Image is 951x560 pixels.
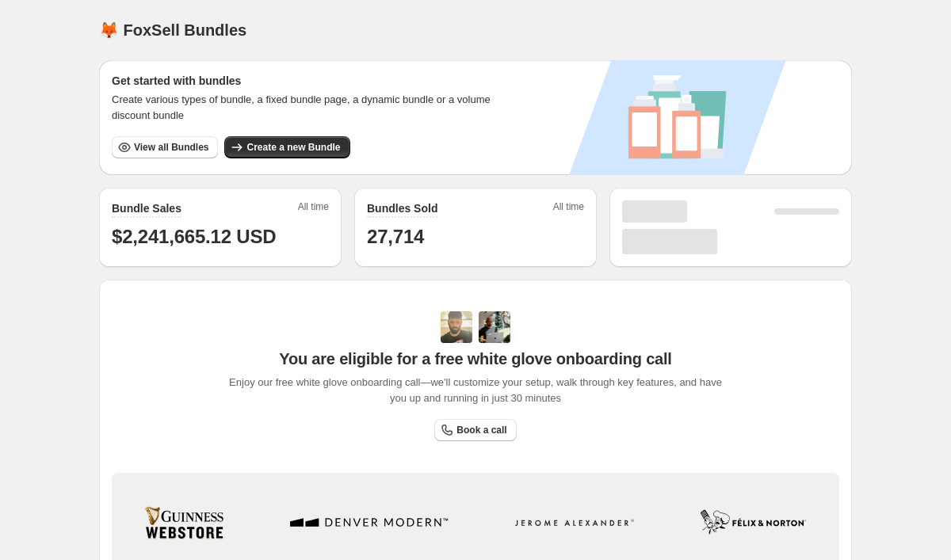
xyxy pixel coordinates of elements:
span: All time [298,200,329,218]
button: View all Bundles [112,136,218,158]
img: Prakhar [479,311,510,343]
span: Create a new Bundle [246,141,340,154]
h3: Get started with bundles [112,73,506,89]
span: You are eligible for a free white glove onboarding call [279,349,671,368]
h1: 🦊 FoxSell Bundles [99,21,246,40]
span: All time [553,200,584,218]
h2: Bundles Sold [367,200,437,216]
span: Create various types of bundle, a fixed bundle page, a dynamic bundle or a volume discount bundle [112,92,506,124]
span: Enjoy our free white glove onboarding call—we'll customize your setup, walk through key features,... [221,375,731,406]
button: Create a new Bundle [224,136,349,158]
img: Adi [441,311,472,343]
h1: 27,714 [367,224,584,250]
a: Book a call [434,419,516,441]
h2: Bundle Sales [112,200,181,216]
span: Book a call [456,424,506,436]
span: View all Bundles [134,141,208,154]
h1: $2,241,665.12 USD [112,224,329,250]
